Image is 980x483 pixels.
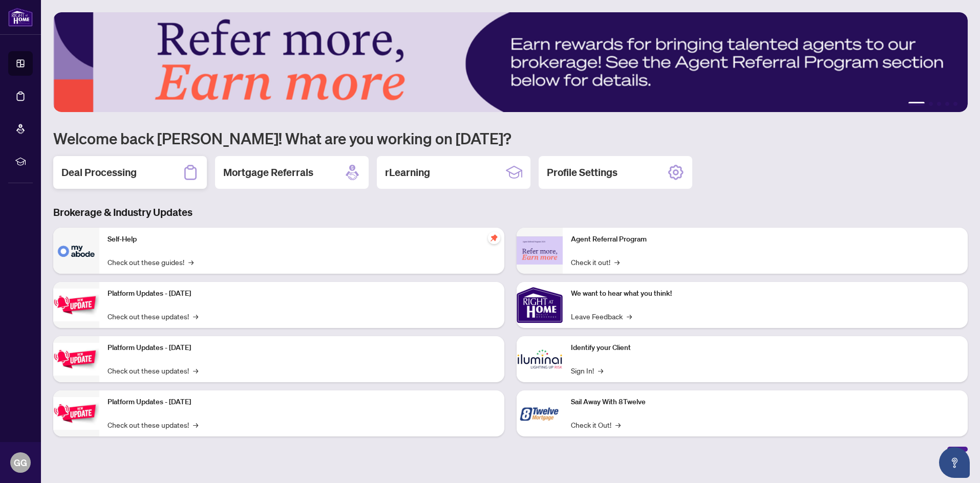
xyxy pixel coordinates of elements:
h3: Brokerage & Industry Updates [53,205,968,219]
a: Check out these updates!→ [108,311,198,322]
h1: Welcome back [PERSON_NAME]! What are you working on [DATE]? [53,128,968,148]
span: → [615,419,621,430]
a: Check out these guides!→ [108,256,194,268]
span: → [598,365,603,376]
h2: Deal Processing [61,165,137,180]
button: 5 [953,102,957,106]
img: Slide 0 [53,12,968,112]
a: Check out these updates!→ [108,419,198,430]
button: 4 [945,102,949,106]
span: → [188,256,194,268]
p: Identify your Client [571,342,960,354]
p: Self-Help [108,234,496,245]
span: → [193,419,198,430]
span: pushpin [488,232,500,244]
h2: rLearning [385,165,430,180]
p: Sail Away With 8Twelve [571,397,960,408]
span: → [193,365,198,376]
h2: Profile Settings [547,165,617,180]
a: Check it out!→ [571,256,620,268]
p: Platform Updates - [DATE] [108,288,496,299]
img: Platform Updates - June 23, 2025 [53,397,99,429]
p: Platform Updates - [DATE] [108,342,496,354]
img: logo [8,8,33,27]
a: Sign In!→ [571,365,603,376]
img: We want to hear what you think! [517,282,563,328]
img: Platform Updates - July 21, 2025 [53,289,99,321]
img: Agent Referral Program [517,236,563,265]
a: Leave Feedback→ [571,311,632,322]
p: We want to hear what you think! [571,288,960,299]
img: Sail Away With 8Twelve [517,390,563,436]
span: GG [14,455,27,470]
p: Platform Updates - [DATE] [108,397,496,408]
img: Platform Updates - July 8, 2025 [53,343,99,375]
a: Check it Out!→ [571,419,621,430]
button: Open asap [939,447,970,478]
span: → [627,311,632,322]
h2: Mortgage Referrals [223,165,313,180]
button: 2 [929,102,933,106]
img: Identify your Client [517,336,563,382]
p: Agent Referral Program [571,234,960,245]
span: → [614,256,620,268]
button: 3 [937,102,941,106]
span: → [193,311,198,322]
button: 1 [908,102,925,106]
img: Self-Help [53,228,99,274]
a: Check out these updates!→ [108,365,198,376]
